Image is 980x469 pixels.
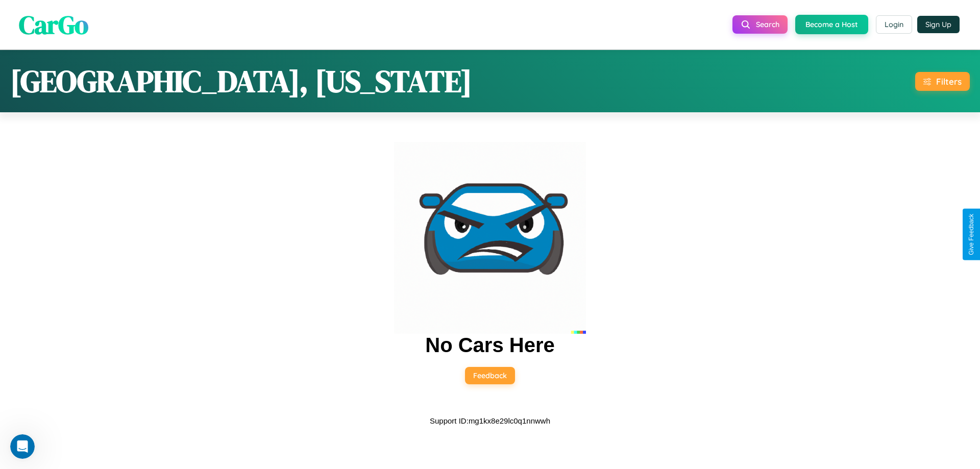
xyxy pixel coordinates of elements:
span: Search [756,20,779,29]
span: CarGo [19,7,88,42]
img: car [394,142,586,334]
div: Give Feedback [968,214,975,255]
p: Support ID: mg1kx8e29lc0q1nnwwh [430,414,550,428]
button: Become a Host [795,15,868,34]
button: Sign Up [917,16,960,33]
h1: [GEOGRAPHIC_DATA], [US_STATE] [10,60,472,102]
button: Login [876,15,912,34]
h2: No Cars Here [425,334,554,357]
div: Filters [936,76,962,87]
button: Filters [915,72,970,91]
button: Feedback [465,367,515,384]
iframe: Intercom live chat [10,434,35,459]
button: Search [732,15,788,34]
